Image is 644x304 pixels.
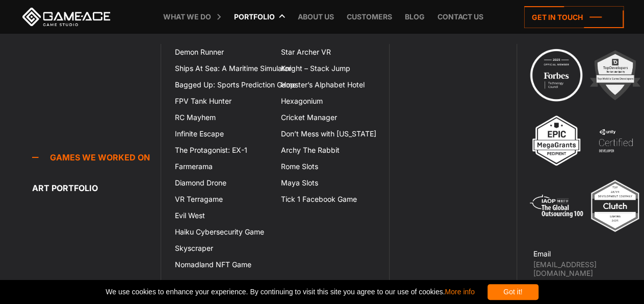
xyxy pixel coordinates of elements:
[169,44,275,60] a: Demon Runner
[169,77,275,93] a: Bagged Up: Sports Prediction Game
[169,240,275,256] a: Skyscraper
[169,175,275,191] a: Diamond Drone
[445,288,474,296] a: More info
[32,178,161,198] a: Art portfolio
[275,77,381,93] a: Hopster’s Alphabet Hotel
[528,178,584,234] img: 5
[533,260,644,277] a: [EMAIL_ADDRESS][DOMAIN_NAME]
[275,158,381,175] a: Rome Slots
[275,142,381,158] a: Archy The Rabbit
[275,126,381,142] a: Don’t Mess with [US_STATE]
[169,60,275,77] a: Ships At Sea: A Maritime Simulator
[169,93,275,109] a: FPV Tank Hunter
[528,112,584,169] img: 3
[169,126,275,142] a: Infinite Escape
[587,178,643,234] img: Top ar vr development company gaming 2025 game ace
[169,207,275,224] a: Evil West
[275,60,381,77] a: Knight – Stack Jump
[587,47,643,103] img: 2
[275,109,381,126] a: Cricket Manager
[533,249,551,258] strong: Email
[275,175,381,191] a: Maya Slots
[169,256,275,273] a: Nomadland NFT Game
[106,284,474,300] span: We use cookies to enhance your experience. By continuing to visit this site you agree to our use ...
[275,191,381,207] a: Tick 1 Facebook Game
[487,284,538,300] div: Got it!
[587,112,643,169] img: 4
[169,191,275,207] a: VR Terragame
[169,109,275,126] a: RC Mayhem
[275,44,381,60] a: Star Archer VR
[169,142,275,158] a: The Protagonist: EX-1
[169,224,275,240] a: Haiku Cybersecurity Game
[275,93,381,109] a: Hexagonium
[528,47,584,103] img: Technology council badge program ace 2025 game ace
[169,158,275,175] a: Farmerama
[524,6,624,28] a: Get in touch
[32,147,161,168] a: Games we worked on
